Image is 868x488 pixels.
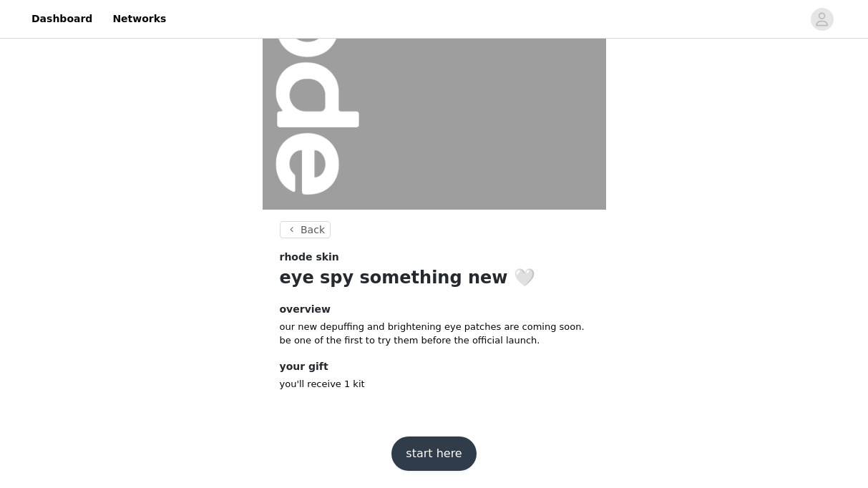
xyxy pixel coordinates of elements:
p: you'll receive 1 kit [280,377,589,391]
h4: overview [280,302,589,317]
button: Back [280,221,331,238]
a: Networks [104,3,175,35]
div: avatar [815,8,829,31]
a: Dashboard [23,3,101,35]
button: start here [391,436,476,471]
h1: eye spy something new 🤍 [280,265,589,291]
p: our new depuffing and brightening eye patches are coming soon. be one of the first to try them be... [280,320,589,348]
h4: your gift [280,359,589,374]
span: rhode skin [280,250,339,265]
